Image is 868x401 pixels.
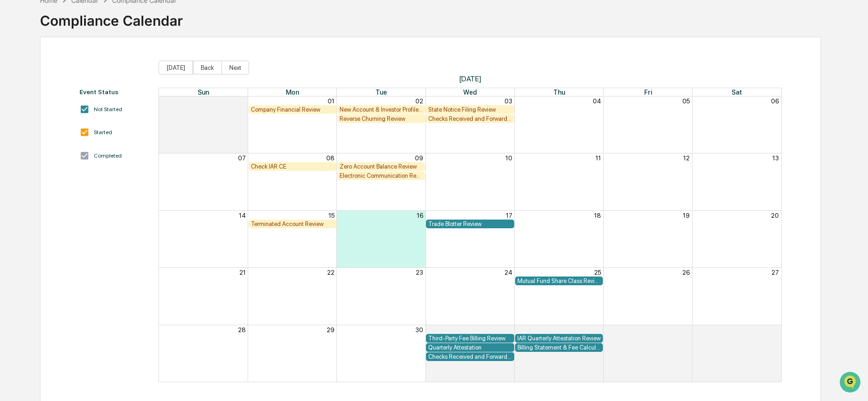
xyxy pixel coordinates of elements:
div: Trade Blotter Review [428,220,511,227]
span: [DATE] [159,74,781,83]
button: 04 [771,326,779,333]
button: 15 [329,212,335,219]
button: Back [193,61,222,74]
button: 02 [593,326,601,333]
div: Reverse Churning Review [340,115,423,122]
button: 17 [506,212,512,219]
div: Checks Received and Forwarded Log [428,353,511,360]
span: Fri [644,88,652,96]
div: 🔎 [9,134,17,141]
span: Sun [198,88,209,96]
button: 26 [682,269,690,276]
button: 16 [417,212,423,219]
button: 18 [594,212,601,219]
button: 29 [327,326,335,333]
button: 27 [772,269,779,276]
button: 31 [239,97,246,105]
button: 01 [505,326,512,333]
span: Mon [286,88,299,96]
button: 03 [505,97,512,105]
div: 🖐️ [9,117,17,124]
button: 21 [239,269,246,276]
button: 20 [771,212,779,219]
button: 08 [326,154,335,162]
div: Terminated Account Review [251,220,334,227]
div: Checks Received and Forwarded Log [428,115,511,122]
div: Zero Account Balance Review [340,163,423,170]
a: 🖐️Preclearance [6,112,63,129]
button: 09 [415,154,423,162]
button: 04 [593,97,601,105]
button: 10 [505,154,512,162]
img: 1746055101610-c473b297-6a78-478c-a979-82029cc54cd1 [9,70,26,87]
button: 22 [327,269,335,276]
span: Thu [553,88,565,96]
button: 14 [239,212,246,219]
button: 30 [415,326,423,333]
a: 🗄️Attestations [63,112,118,129]
button: 01 [328,97,335,105]
div: Event Status [79,88,150,96]
button: 07 [238,154,246,162]
button: 25 [594,269,601,276]
span: Tue [375,88,387,96]
button: 06 [771,97,779,105]
span: Preclearance [18,116,59,125]
button: 28 [238,326,246,333]
span: Sat [732,88,742,96]
a: 🔎Data Lookup [6,130,62,146]
div: Compliance Calendar [40,5,183,29]
button: 24 [505,269,512,276]
div: 🗄️ [67,117,74,124]
div: Not Started [94,106,122,113]
button: 02 [415,97,423,105]
div: Started [94,129,112,136]
div: New Account & Investor Profile Review [340,106,423,113]
span: Attestations [76,116,114,125]
button: 05 [682,97,690,105]
div: We're available if you need us! [31,79,116,87]
div: State Notice Filing Review [428,106,511,113]
div: Start new chat [31,70,151,79]
div: Month View [159,88,781,382]
iframe: Open customer support [839,371,863,395]
span: Wed [463,88,477,96]
div: Third-Party Fee Billing Review [428,335,511,342]
span: Data Lookup [18,133,58,142]
button: Start new chat [156,73,167,84]
button: 19 [683,212,690,219]
a: Powered byPylon [65,155,111,163]
p: How can we help? [9,19,167,34]
button: [DATE] [159,61,193,74]
button: 23 [416,269,423,276]
button: 12 [683,154,690,162]
div: Completed [94,152,122,159]
div: Check IAR CE [251,163,334,170]
div: Company Financial Review [251,106,334,113]
div: Quarterly Attestation [428,344,511,351]
button: 11 [596,154,601,162]
div: Electronic Communication Review [340,172,423,179]
div: Billing Statement & Fee Calculations Report Review [517,344,601,351]
button: 13 [772,154,779,162]
div: Mutual Fund Share Class Review [517,277,601,284]
button: 03 [682,326,690,333]
span: Pylon [91,156,111,163]
div: IAR Quarterly Attestation Review [517,335,601,342]
button: Next [221,61,249,74]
